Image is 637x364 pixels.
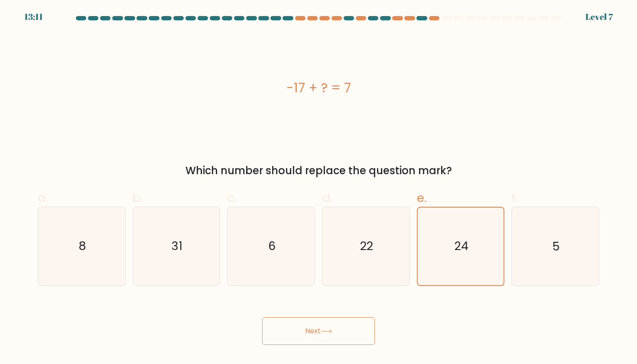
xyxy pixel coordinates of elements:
span: e. [417,189,426,206]
div: 13:11 [24,10,43,23]
span: c. [227,189,237,206]
text: 24 [455,238,468,254]
div: -17 + ? = 7 [38,78,599,97]
span: d. [322,189,332,206]
text: 5 [552,238,560,254]
span: a. [38,189,48,206]
div: Level 7 [585,10,613,23]
text: 6 [268,238,276,254]
div: Which number should replace the question mark? [43,163,594,179]
text: 22 [360,238,373,254]
span: b. [133,189,143,206]
span: f. [511,189,517,206]
button: Next [262,317,375,345]
text: 31 [172,238,182,254]
text: 8 [78,238,86,254]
